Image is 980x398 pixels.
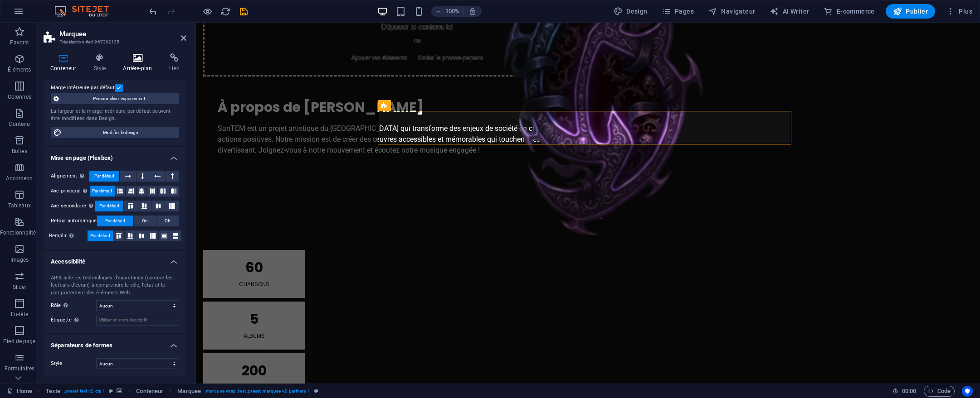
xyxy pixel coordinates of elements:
button: 100% [431,6,463,17]
span: Navigateur [708,7,755,16]
button: AI Writer [766,4,813,19]
h6: Durée de la session [892,386,917,397]
span: Pages [662,7,694,16]
p: Pied de page [3,338,35,345]
button: Par défaut [88,230,113,241]
div: La largeur et la marge intérieure par défaut peuvent être modifiées dans Design. [51,108,179,123]
span: Cliquez pour sélectionner. Double-cliquez pour modifier. [177,386,201,397]
span: Rôle [51,300,70,311]
span: Cliquez pour sélectionner. Double-cliquez pour modifier. [46,386,60,397]
button: Pages [658,4,697,19]
span: Plus [946,7,972,16]
span: . preset-text-v2-cta-1 [64,386,105,397]
span: Publier [893,7,928,16]
h4: Lien [162,53,186,72]
span: Code [928,386,951,397]
i: Cet élément est une présélection personnalisable. [109,388,113,393]
p: Favoris [10,39,29,46]
h4: Arrière-plan [116,53,162,72]
i: Annuler : Modifier le lien (Ctrl+Z) [148,6,158,17]
h2: Marquee [59,30,186,38]
span: Cliquez pour sélectionner. Double-cliquez pour modifier. [136,386,163,397]
label: Marge intérieure par défaut [51,82,115,93]
button: Code [924,386,955,397]
span: Design [614,7,648,16]
span: Personnaliser espacement [62,93,176,104]
span: Modifier le design [64,127,176,138]
label: Alignement [51,171,89,182]
p: Images [10,256,29,264]
span: Par défaut [92,186,112,197]
p: Boîtes [12,148,27,155]
span: Par défaut [94,171,114,182]
button: Modifier le design [51,127,179,138]
button: Par défaut [95,201,123,211]
h4: Mise en page (Flexbox) [44,147,186,163]
p: Slider [13,283,27,291]
label: Axe secondaire [51,201,95,211]
h3: Présélection #ed-967302135 [59,38,168,46]
span: : [908,388,910,394]
button: E-commerce [820,4,878,19]
button: Design [610,4,651,19]
label: Remplir [49,230,88,241]
button: undo [147,6,158,17]
span: 00 00 [902,386,916,397]
button: Personnaliser espacement [51,93,179,104]
button: Plus [942,4,976,19]
span: Par défaut [90,230,110,241]
label: Axe principal [51,186,90,197]
span: Par défaut [105,216,125,226]
button: Navigateur [705,4,759,19]
i: Lors du redimensionnement, ajuster automatiquement le niveau de zoom en fonction de l'appareil sé... [468,7,477,15]
img: Editor Logo [52,6,120,17]
p: Colonnes [8,93,31,101]
button: Par défaut [97,216,133,226]
span: . marquee-wrap .test .preset-marquee-v2-partners-1 [205,386,311,397]
span: Style [51,360,63,366]
h4: Accessibilité [44,251,186,267]
h4: Style [87,53,116,72]
button: Par défaut [89,171,119,182]
p: Formulaires [5,365,34,372]
button: Publier [886,4,935,19]
i: Cet élément est une présélection personnalisable. [314,388,318,393]
button: Par défaut [90,186,115,197]
button: On [134,216,156,226]
label: Étiquette [51,315,96,326]
p: Tableaux [8,202,31,209]
input: Utiliser un nom descriptif [96,315,179,326]
p: En-tête [11,311,28,318]
div: Design (Ctrl+Alt+Y) [610,4,651,19]
span: AI Writer [770,7,809,16]
button: save [238,6,249,17]
label: Retour automatique [51,216,97,226]
button: reload [220,6,231,17]
i: Actualiser la page [220,6,231,17]
span: E-commerce [824,7,874,16]
h4: Conteneur [44,53,87,72]
nav: breadcrumb [46,386,318,397]
button: Cliquez ici pour quitter le mode Aperçu et poursuivre l'édition. [202,6,213,17]
a: Cliquez pour annuler la sélection. Double-cliquez pour ouvrir Pages. [7,386,32,397]
i: Enregistrer (Ctrl+S) [239,6,249,17]
h4: Séparateurs de formes [44,335,186,351]
p: Éléments [8,66,31,73]
p: Accordéon [6,175,33,182]
p: Contenu [9,120,30,128]
div: ARIA aide les technologies d'assistance (comme les lecteurs d'écran) à comprendre le rôle, l'état... [51,274,179,297]
i: Cet élément contient un arrière-plan. [117,388,122,393]
span: Par défaut [99,201,119,211]
button: Off [156,216,179,226]
span: Off [165,216,171,226]
h6: 100% [445,6,459,17]
span: On [142,216,148,226]
button: Usercentrics [962,386,973,397]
